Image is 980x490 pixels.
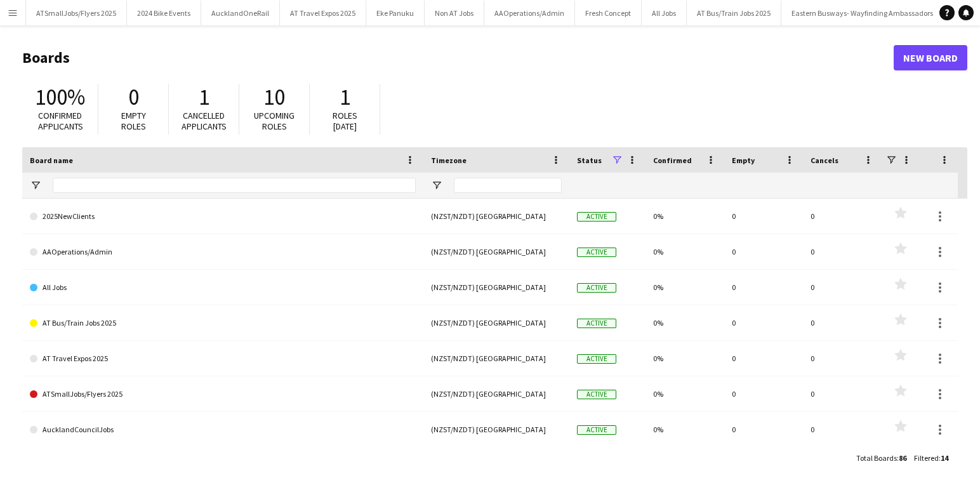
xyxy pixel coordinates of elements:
span: Empty roles [121,110,146,132]
button: Open Filter Menu [30,180,41,191]
span: Status [577,156,602,165]
span: Roles [DATE] [333,110,357,132]
button: Non AT Jobs [425,1,484,25]
span: Cancelled applicants [182,110,227,132]
span: 1 [340,83,350,111]
span: 100% [35,83,85,111]
div: 0% [646,376,724,411]
span: Confirmed [653,156,692,165]
div: (NZST/NZDT) [GEOGRAPHIC_DATA] [423,412,569,447]
div: 0 [724,412,803,447]
a: AAOperations/Admin [30,234,416,270]
button: AT Bus/Train Jobs 2025 [687,1,781,25]
div: : [856,446,906,470]
span: Board name [30,156,73,165]
button: Eke Panuku [366,1,425,25]
span: 1 [199,83,209,111]
a: ATSmallJobs/Flyers 2025 [30,376,416,412]
button: AT Travel Expos 2025 [280,1,366,25]
div: (NZST/NZDT) [GEOGRAPHIC_DATA] [423,305,569,340]
span: Filtered [914,453,939,463]
div: 0 [803,234,882,269]
span: 0 [128,83,139,111]
span: Active [577,354,616,364]
button: 2024 Bike Events [127,1,201,25]
a: New Board [894,45,967,70]
span: Active [577,212,616,222]
input: Timezone Filter Input [454,178,562,193]
a: All Jobs [30,270,416,305]
span: Active [577,425,616,435]
div: 0% [646,199,724,234]
span: Active [577,283,616,293]
span: Total Boards [856,453,897,463]
div: (NZST/NZDT) [GEOGRAPHIC_DATA] [423,234,569,269]
div: (NZST/NZDT) [GEOGRAPHIC_DATA] [423,270,569,305]
div: (NZST/NZDT) [GEOGRAPHIC_DATA] [423,376,569,411]
div: 0 [803,270,882,305]
div: 0 [724,305,803,340]
div: 0 [803,341,882,376]
span: Timezone [431,156,467,165]
a: 2025NewClients [30,199,416,234]
input: Board name Filter Input [53,178,416,193]
div: 0% [646,412,724,447]
a: AucklandCouncilJobs [30,412,416,447]
span: Upcoming roles [254,110,295,132]
div: (NZST/NZDT) [GEOGRAPHIC_DATA] [423,341,569,376]
span: Empty [732,156,755,165]
div: 0 [724,270,803,305]
div: 0 [803,376,882,411]
button: All Jobs [642,1,687,25]
button: Open Filter Menu [431,180,442,191]
span: Cancels [811,156,838,165]
div: (NZST/NZDT) [GEOGRAPHIC_DATA] [423,199,569,234]
button: Eastern Busways- Wayfinding Ambassadors 2024 [781,1,960,25]
span: 10 [263,83,285,111]
div: 0 [724,199,803,234]
a: AT Travel Expos 2025 [30,341,416,376]
span: 14 [941,453,948,463]
div: 0 [724,341,803,376]
div: : [914,446,948,470]
button: AucklandOneRail [201,1,280,25]
div: 0 [724,234,803,269]
span: Active [577,248,616,257]
div: 0 [803,199,882,234]
div: 0% [646,305,724,340]
span: Active [577,390,616,399]
div: 0% [646,234,724,269]
span: Confirmed applicants [38,110,83,132]
div: 0 [803,305,882,340]
button: ATSmallJobs/Flyers 2025 [26,1,127,25]
a: AT Bus/Train Jobs 2025 [30,305,416,341]
div: 0% [646,341,724,376]
button: AAOperations/Admin [484,1,575,25]
span: Active [577,319,616,328]
div: 0 [724,376,803,411]
button: Fresh Concept [575,1,642,25]
span: 86 [899,453,906,463]
div: 0 [803,412,882,447]
h1: Boards [22,48,894,67]
div: 0% [646,270,724,305]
